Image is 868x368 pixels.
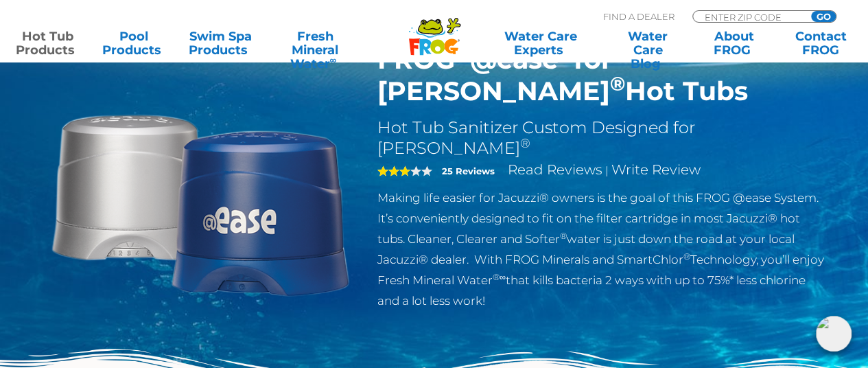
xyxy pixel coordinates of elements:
span: 3 [377,165,410,176]
a: Swim SpaProducts [187,30,254,57]
img: openIcon [816,316,852,352]
sup: ®∞ [493,272,506,282]
span: | [605,164,609,177]
strong: 25 Reviews [442,165,495,176]
input: GO [811,11,836,22]
sup: ® [559,40,574,64]
sup: ® [610,71,625,95]
sup: ® [455,40,470,64]
h2: Hot Tub Sanitizer Custom Designed for [PERSON_NAME] [377,117,825,159]
a: Water CareExperts [486,30,595,57]
a: PoolProducts [100,30,167,57]
sup: ® [683,251,690,262]
a: Fresh MineralWater∞ [273,30,357,57]
a: Water CareBlog [614,30,681,57]
img: Sundance-cartridges-2.png [43,44,357,358]
a: ContactFROG [787,30,854,57]
h1: FROG @ease for [PERSON_NAME] Hot Tubs [377,44,825,107]
a: Read Reviews [508,161,602,178]
a: Hot TubProducts [14,30,81,57]
sup: ∞ [329,54,336,65]
a: AboutFROG [701,30,768,57]
sup: ® [520,136,530,151]
p: Find A Dealer [603,10,675,23]
a: Write Review [611,161,701,178]
p: Making life easier for Jacuzzi® owners is the goal of this FROG @ease System. It’s conveniently d... [377,187,825,311]
input: Zip Code Form [703,11,796,23]
sup: ® [560,231,567,241]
